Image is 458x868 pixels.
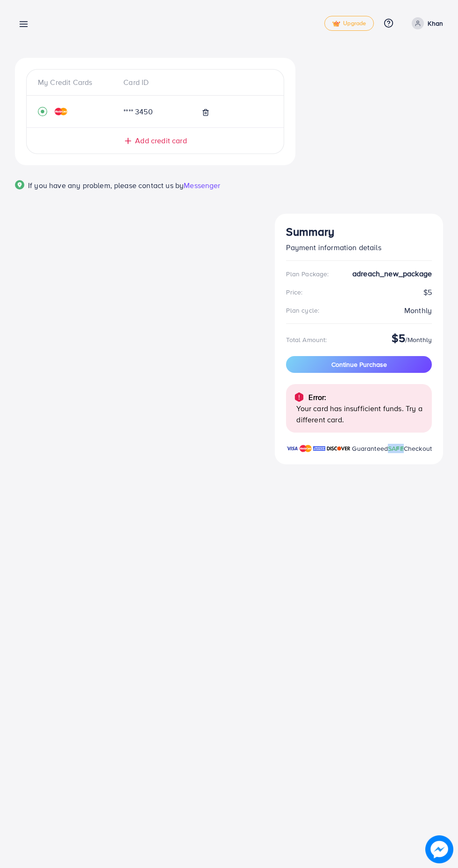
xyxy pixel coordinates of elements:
[286,444,298,453] img: brand
[286,242,432,253] p: Payment information details
[404,305,432,316] div: Monthly
[352,444,432,453] span: Guaranteed Checkout
[296,403,424,425] p: Your card has insufficient funds. Try a different card.
[286,306,319,315] div: Plan cycle:
[38,77,116,88] div: My Credit Cards
[286,287,302,297] div: Price:
[184,180,220,190] span: Messenger
[425,835,453,863] img: image
[286,335,327,344] div: Total Amount:
[324,16,374,31] a: tickUpgrade
[28,180,184,190] span: If you have any problem, please contact us by
[392,331,405,345] h3: $5
[15,180,24,189] img: Popup guide
[313,444,325,453] img: brand
[135,135,186,146] span: Add credit card
[38,107,47,116] svg: record circle
[327,444,351,453] img: brand
[286,269,329,279] div: Plan Package:
[352,268,432,279] strong: adreach_new_package
[408,17,443,29] a: Khan
[286,287,432,298] div: $5
[428,18,443,29] p: Khan
[408,335,432,344] span: Monthly
[286,225,432,238] h3: Summary
[332,21,340,27] img: tick
[293,392,305,403] img: alert
[300,444,312,453] img: brand
[55,108,67,115] img: credit
[332,20,366,27] span: Upgrade
[388,444,404,453] span: SAFE
[331,360,387,369] span: Continue Purchase
[116,77,194,88] div: Card ID
[286,356,432,373] button: Continue Purchase
[392,331,432,349] div: /
[308,392,326,403] p: Error:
